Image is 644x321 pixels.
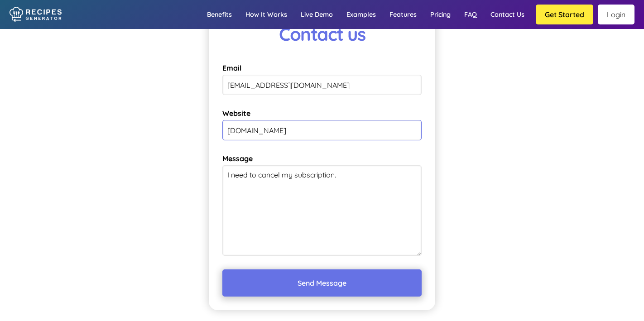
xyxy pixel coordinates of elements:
[222,165,422,256] textarea: Message
[598,5,634,24] a: Login
[222,120,422,140] input: Website
[222,63,422,72] span: Email
[423,1,457,28] a: Pricing
[340,1,383,28] a: Examples
[239,1,294,28] a: How it works
[222,109,422,118] span: Website
[222,75,422,95] input: Email
[200,1,239,28] a: Benefits
[222,154,422,163] span: Message
[222,269,422,297] button: Send Message
[484,1,531,28] a: Contact us
[294,1,340,28] a: Live demo
[383,1,423,28] a: Features
[536,5,593,24] button: Get Started
[457,1,484,28] a: FAQ
[222,23,422,45] h3: Contact us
